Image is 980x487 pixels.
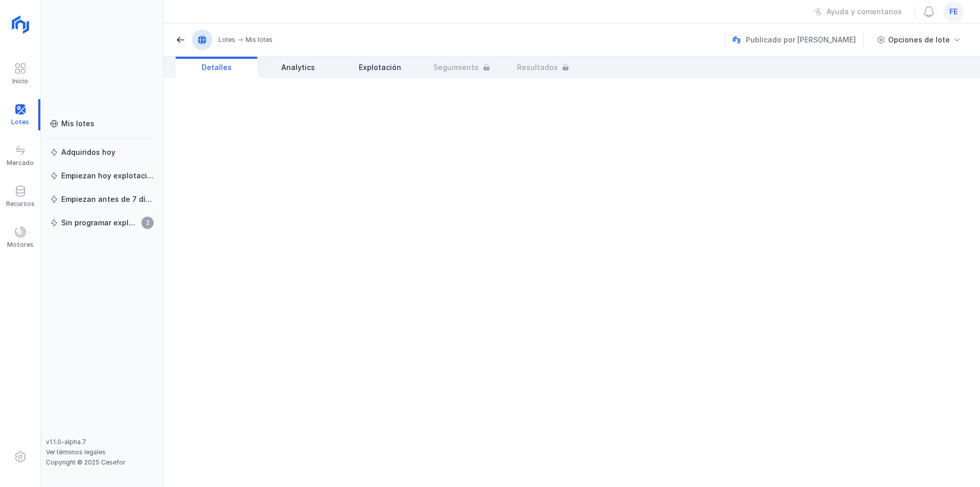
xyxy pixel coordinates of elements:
div: Sin programar explotación [61,218,138,228]
div: Lotes [218,36,235,44]
div: Inicio [12,77,28,85]
a: Sin programar explotación2 [46,214,158,232]
div: Recursos [6,200,35,208]
a: Empiezan hoy explotación [46,167,158,185]
div: Motores [7,241,34,249]
div: v1.1.0-alpha.7 [46,438,158,446]
img: logoRight.svg [8,12,33,37]
div: Mis lotes [246,36,273,44]
a: Empiezan antes de 7 días [46,190,158,208]
div: Ayuda y comentarios [826,7,902,17]
a: Adquiridos hoy [46,143,158,161]
div: Empiezan antes de 7 días [61,194,154,204]
a: Ver términos legales [46,448,106,456]
div: Opciones de lote [888,35,950,45]
span: 2 [141,217,154,229]
a: Seguimiento [421,57,502,78]
div: Empiezan hoy explotación [61,171,154,181]
button: Ayuda y comentarios [807,3,909,20]
span: fe [949,7,958,17]
div: Mercado [7,159,34,167]
a: Mis lotes [46,114,158,133]
span: Analytics [281,62,315,73]
div: Adquiridos hoy [61,147,115,157]
span: Resultados [517,62,558,73]
img: nemus.svg [732,36,741,44]
a: Detalles [176,57,257,78]
div: Copyright © 2025 Cesefor [46,458,158,467]
div: Mis lotes [61,119,94,129]
span: Seguimiento [433,62,479,73]
a: Analytics [257,57,339,78]
a: Explotación [339,57,421,78]
span: Explotación [359,62,401,73]
div: Publicado por [PERSON_NAME] [732,32,865,48]
span: Detalles [202,62,232,73]
a: Resultados [502,57,584,78]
